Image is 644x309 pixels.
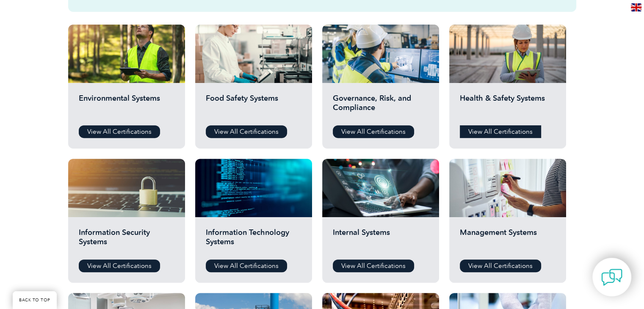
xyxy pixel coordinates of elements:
h2: Management Systems [460,228,556,253]
a: View All Certifications [79,125,160,138]
a: View All Certifications [206,259,287,272]
h2: Information Security Systems [79,228,174,253]
a: View All Certifications [460,259,541,272]
h2: Information Technology Systems [206,228,301,253]
a: View All Certifications [79,259,160,272]
h2: Environmental Systems [79,94,174,119]
a: View All Certifications [206,125,287,138]
img: contact-chat.png [601,267,622,288]
h2: Governance, Risk, and Compliance [333,94,428,119]
a: View All Certifications [333,125,414,138]
a: BACK TO TOP [13,291,57,309]
a: View All Certifications [460,125,541,138]
a: View All Certifications [333,259,414,272]
h2: Health & Safety Systems [460,94,556,119]
img: en [631,3,641,11]
h2: Food Safety Systems [206,94,301,119]
h2: Internal Systems [333,228,428,253]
